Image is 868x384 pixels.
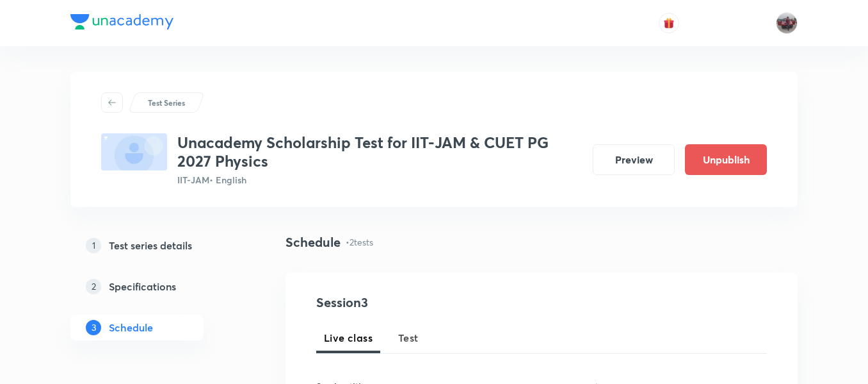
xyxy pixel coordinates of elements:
[70,274,245,299] a: 2Specifications
[70,14,173,29] img: Company Logo
[70,233,245,258] a: 1Test series details
[776,12,798,34] img: amirhussain Hussain
[86,279,101,294] p: 2
[285,233,341,252] h4: Schedule
[109,279,176,294] h5: Specifications
[70,14,173,33] a: Company Logo
[398,330,419,346] span: Test
[346,235,373,249] p: • 2 tests
[177,173,583,187] p: IIT-JAM • English
[593,144,675,175] button: Preview
[86,320,101,335] p: 3
[177,133,583,171] h3: Unacademy Scholarship Test for IIT-JAM & CUET PG 2027 Physics
[316,293,550,312] h4: Session 3
[663,17,675,29] img: avatar
[86,238,101,253] p: 1
[324,330,373,346] span: Live class
[685,144,767,175] button: Unpublish
[659,13,679,33] button: avatar
[148,97,185,108] p: Test Series
[109,320,153,335] h5: Schedule
[109,238,192,253] h5: Test series details
[101,133,167,171] img: fallback-thumbnail.png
